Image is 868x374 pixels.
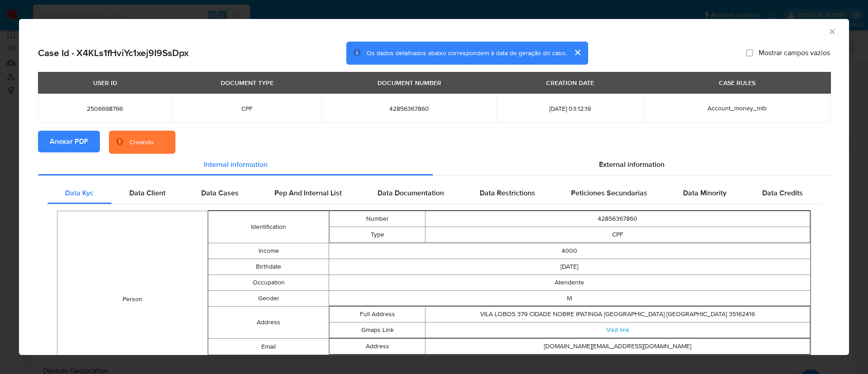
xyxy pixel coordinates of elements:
span: Data Cases [201,188,239,198]
td: Other Identifications [208,355,329,371]
span: Anexar PDF [50,132,88,151]
td: Type [329,227,425,243]
td: Email [208,339,329,355]
div: USER ID [88,75,123,90]
td: 42856367860 [425,211,810,227]
td: Gmaps Link [329,322,425,338]
a: Visit link [606,325,629,334]
td: [DOMAIN_NAME][EMAIL_ADDRESS][DOMAIN_NAME] [425,339,810,355]
input: Mostrar campos vazios [746,49,753,57]
div: Detailed internal info [47,182,821,204]
td: Address [329,339,425,355]
span: 2506698766 [49,104,161,113]
td: M [329,291,810,307]
td: Full Address [329,307,425,322]
td: Type [329,355,425,371]
td: rg [425,355,810,371]
div: DOCUMENT NUMBER [372,75,447,90]
button: Anexar PDF [38,131,100,152]
td: VILA LOBOS 379 CIDADE NOBRE IPATINGA [GEOGRAPHIC_DATA] [GEOGRAPHIC_DATA] 35162416 [425,307,810,322]
div: DOCUMENT TYPE [215,75,279,90]
span: Pep And Internal List [274,188,342,198]
td: Income [208,243,329,259]
span: Data Credits [762,188,803,198]
td: Birthdate [208,259,329,275]
td: Occupation [208,275,329,291]
div: Creando [130,138,154,147]
span: Peticiones Secundarias [571,188,647,198]
span: Data Restrictions [480,188,535,198]
div: CREATION DATE [541,75,599,90]
button: cerrar [566,42,588,63]
span: Data Client [129,188,165,198]
span: 42856367860 [333,104,486,113]
span: Data Kyc [65,188,94,198]
span: Data Documentation [377,188,444,198]
span: [DATE] 03:12:19 [508,104,632,113]
button: Fechar a janela [828,27,836,35]
div: Detailed info [38,154,830,175]
td: Identification [208,211,329,243]
span: Mostrar campos vazios [759,48,830,57]
span: Os dados detalhados abaixo correspondem à data de geração do caso. [367,48,566,57]
td: CPF [425,227,810,243]
span: Data Minority [683,188,726,198]
div: CASE RULES [713,75,761,90]
span: External information [599,159,665,170]
span: Account_money_mlb [708,104,767,113]
td: [DATE] [329,259,810,275]
td: Gender [208,291,329,307]
h2: Case Id - X4KLs1fHviYc1xej9I9SsDpx [38,47,189,59]
span: CPF [183,104,311,113]
td: 4000 [329,243,810,259]
td: Atendente [329,275,810,291]
span: Internal information [204,159,268,170]
td: Number [329,211,425,227]
td: Address [208,307,329,339]
div: closure-recommendation-modal [19,19,849,355]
